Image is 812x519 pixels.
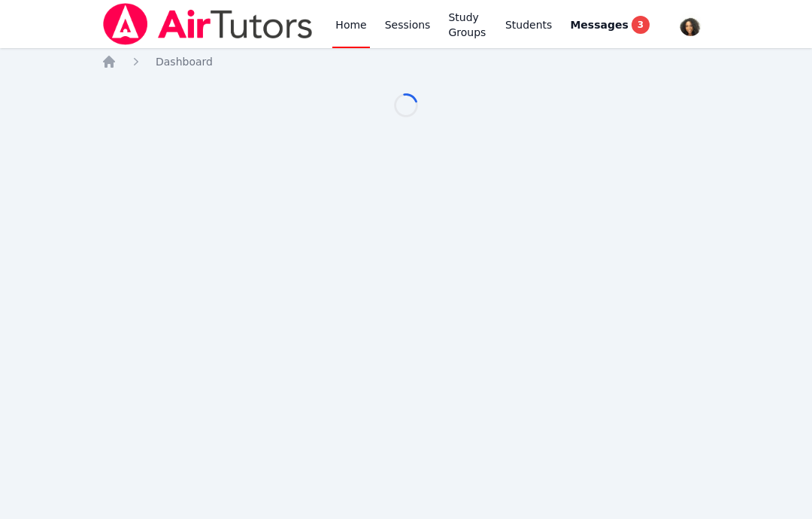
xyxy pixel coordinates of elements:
img: Air Tutors [101,3,314,45]
nav: Breadcrumb [101,54,710,69]
span: Messages [570,17,628,32]
span: 3 [632,16,650,34]
span: Dashboard [156,56,213,68]
a: Dashboard [156,54,213,69]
